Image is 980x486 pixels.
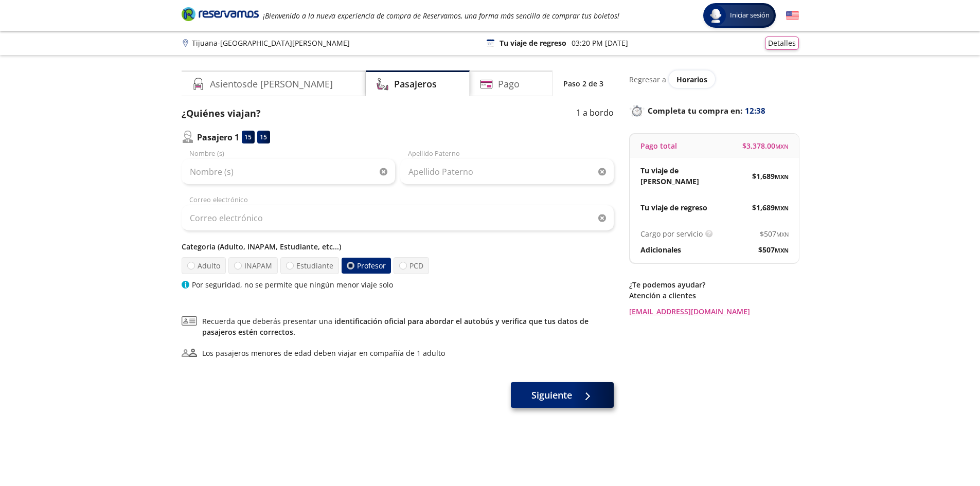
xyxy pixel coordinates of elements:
div: Regresar a ver horarios [629,70,799,88]
p: Atención a clientes [629,290,799,301]
p: Por seguridad, no se permite que ningún menor viaje solo [192,279,393,290]
a: Brand Logo [182,6,259,25]
input: Apellido Paterno [400,159,614,185]
span: Siguiente [531,388,572,402]
span: Iniciar sesión [726,10,774,21]
small: MXN [775,173,789,181]
div: 15 [242,131,255,143]
span: $ 3,378.00 [742,140,789,151]
small: MXN [776,230,789,238]
small: MXN [775,204,789,212]
input: Correo electrónico [182,205,614,231]
button: Detalles [765,37,799,50]
h4: Asientos de [PERSON_NAME] [210,77,333,91]
p: 03:20 PM [DATE] [572,38,628,48]
p: Tijuana - [GEOGRAPHIC_DATA][PERSON_NAME] [192,38,350,48]
p: Pago total [640,140,677,151]
input: Nombre (s) [182,159,395,185]
a: identificación oficial para abordar el autobús y verifica que tus datos de pasajeros estén correc... [202,316,589,337]
label: Adulto [180,257,226,275]
button: Siguiente [511,382,614,408]
i: Brand Logo [182,6,259,22]
p: ¿Quiénes viajan? [182,106,261,120]
div: Los pasajeros menores de edad deben viajar en compañía de 1 adulto [202,348,445,358]
label: INAPAM [228,257,278,274]
em: ¡Bienvenido a la nueva experiencia de compra de Reservamos, una forma más sencilla de comprar tus... [263,11,619,21]
span: Horarios [676,75,707,84]
p: Tu viaje de regreso [640,202,707,213]
h4: Pasajeros [394,77,437,91]
label: PCD [394,257,429,274]
div: 15 [257,131,270,143]
p: Completa tu compra en : [629,103,799,118]
p: Paso 2 de 3 [563,78,603,89]
label: Profesor [340,257,392,274]
button: English [786,9,799,22]
span: $ 507 [760,228,789,239]
span: $ 507 [758,244,789,255]
a: [EMAIL_ADDRESS][DOMAIN_NAME] [629,306,799,317]
label: Estudiante [280,257,339,274]
p: Tu viaje de regreso [500,38,566,48]
span: $ 1,689 [752,202,789,213]
h4: Pago [498,77,520,91]
small: MXN [775,246,789,254]
p: Categoría (Adulto, INAPAM, Estudiante, etc...) [182,241,614,252]
p: Tu viaje de [PERSON_NAME] [640,165,715,187]
small: MXN [775,142,789,150]
p: Regresar a [629,74,666,85]
span: 12:38 [745,105,765,117]
span: $ 1,689 [752,171,789,182]
p: ¿Te podemos ayudar? [629,279,799,290]
p: Adicionales [640,244,681,255]
p: Cargo por servicio [640,228,703,239]
span: Recuerda que deberás presentar una [202,316,614,337]
p: Pasajero 1 [197,131,239,143]
p: 1 a bordo [576,106,614,120]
